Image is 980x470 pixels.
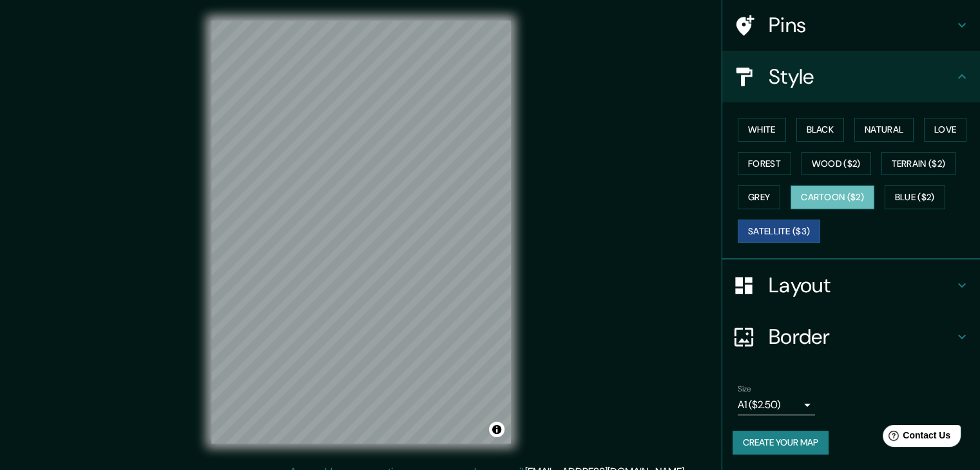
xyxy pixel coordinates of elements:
[211,21,511,444] canvas: Map
[865,420,966,456] iframe: Help widget launcher
[802,152,871,176] button: Wood ($2)
[738,395,815,415] div: A1 ($2.50)
[885,185,945,209] button: Blue ($2)
[924,118,966,142] button: Love
[881,152,956,176] button: Terrain ($2)
[738,152,791,176] button: Forest
[722,51,980,102] div: Style
[738,220,820,243] button: Satellite ($3)
[769,324,954,350] h4: Border
[722,259,980,311] div: Layout
[738,384,751,395] label: Size
[796,118,845,142] button: Black
[769,64,954,89] h4: Style
[738,185,780,209] button: Grey
[854,118,914,142] button: Natural
[489,422,504,437] button: Toggle attribution
[769,272,954,298] h4: Layout
[738,118,786,142] button: White
[791,185,874,209] button: Cartoon ($2)
[769,12,954,38] h4: Pins
[733,431,829,455] button: Create your map
[722,311,980,362] div: Border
